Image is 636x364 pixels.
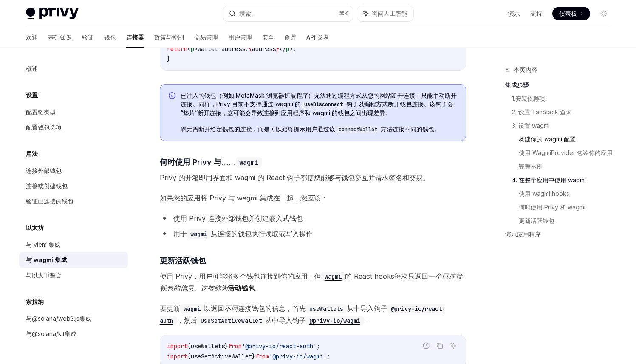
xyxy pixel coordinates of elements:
font: 不同 [224,304,238,313]
font: 何时使用 Privy 与…… [160,158,236,166]
span: > [289,45,293,53]
a: 集成步骤 [505,78,617,92]
a: 3. 设置 wagmi [512,119,617,133]
font: 从中导入钩子 [265,316,306,324]
a: @privy-io/react-auth [160,304,445,324]
font: API 参考 [306,34,329,41]
font: 每次只返回 [394,272,428,280]
a: 使用 WagmiProvider 包装你的应用 [519,146,617,160]
span: { [249,45,252,53]
font: 支持 [530,10,542,17]
font: 一个已连接钱包的信息。这被称为 [160,272,462,292]
font: 要更新 [160,304,180,313]
font: 验证 [82,34,94,41]
font: 1.安装依赖项 [512,95,545,102]
a: 配置链类型 [19,104,128,120]
font: 2. 设置 TanStack 查询 [512,108,572,116]
font: 完整示例 [519,163,543,170]
span: p [191,45,194,53]
button: 询问人工智能 [448,340,459,351]
code: @privy-io/react-auth [160,304,445,325]
font: 与 wagmi 集成 [26,256,67,263]
span: ; [293,45,296,53]
a: 与 viem 集成 [19,237,128,252]
a: 验证已连接的钱包 [19,194,128,209]
span: } [252,353,255,360]
a: 与@solana/kit集成 [19,326,128,341]
a: 基础知识 [48,27,72,48]
font: 更新活跃钱包 [519,217,554,224]
span: } [276,45,279,53]
a: 与以太币整合 [19,268,128,283]
a: 更新活跃钱包 [519,214,617,228]
span: { [187,342,191,350]
a: wagmi [187,229,211,238]
font: 活动钱包 [228,284,255,292]
font: 方法连接不同的钱包。 [381,125,440,133]
font: 3. 设置 wagmi [512,122,550,129]
font: ： [364,316,370,324]
font: 使用 WagmiProvider 包装你的应用 [519,149,613,156]
a: 欢迎 [26,27,38,48]
a: wagmi [180,304,204,313]
a: 支持 [530,9,542,18]
span: ; [327,353,330,360]
span: } [225,342,228,350]
font: 使用 Privy 连接外部钱包并创建嵌入式钱包 [173,214,303,223]
font: 集成步骤 [505,81,529,88]
a: 连接器 [126,27,144,48]
font: 使用 wagmi hooks [519,190,569,197]
a: wagmi [321,272,345,280]
font: 概述 [26,65,38,72]
code: connectWallet [335,125,381,134]
font: 配置钱包选项 [26,124,62,131]
font: 连接外部钱包 [26,167,62,174]
button: 切换暗模式 [597,7,611,20]
font: 以太坊 [26,224,44,231]
a: 仪表板 [552,7,590,20]
code: @privy-io/wagmi [306,316,364,325]
font: 仪表板 [559,10,577,17]
font: 连接器 [126,34,144,41]
font: 验证已连接的钱包 [26,198,73,205]
font: 用法 [26,150,38,157]
span: > [194,45,198,53]
font: 您无需断开给定钱包的连接，而是可以始终提示用户通过该 [181,125,335,133]
a: 食谱 [284,27,296,48]
font: 演示 [508,10,520,17]
font: 更新活跃钱包 [160,256,206,265]
a: 配置钱包选项 [19,120,128,135]
button: 复制代码块中的内容 [434,340,445,351]
button: 报告错误代码 [421,340,432,351]
font: K [344,10,348,17]
svg: 信息 [169,92,177,101]
font: 使用 Privy，用户可能将多个钱包连接到你的应用，但 [160,272,321,280]
font: 与@solana/kit集成 [26,330,76,337]
a: API 参考 [306,27,329,48]
font: 如果您的应用将 Privy 与 wagmi 集成在一起，您应该： [160,194,328,202]
span: import [167,342,187,350]
code: useSetActiveWallet [197,316,265,325]
font: 。 [255,284,262,292]
code: wagmi [236,157,262,168]
font: 以返回 [204,304,224,313]
a: 与@solana/web3.js集成 [19,311,128,326]
font: 与@solana/web3.js集成 [26,315,91,322]
a: 用户管理 [228,27,252,48]
a: 1.安装依赖项 [512,92,617,105]
button: 搜索...⌘K [223,6,353,21]
span: { [187,353,191,360]
span: useSetActiveWallet [191,353,252,360]
font: 安全 [262,34,274,41]
span: } [167,55,170,63]
font: 用户管理 [228,34,252,41]
code: wagmi [180,304,204,313]
span: < [187,45,191,53]
a: 政策与控制 [154,27,184,48]
font: 询问人工智能 [372,10,407,17]
img: 灯光标志 [26,8,79,20]
font: 从连接的钱包执行读取或写入操作 [211,229,313,238]
font: 交易管理 [194,34,218,41]
font: 政策与控制 [154,34,184,41]
font: 基础知识 [48,34,72,41]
